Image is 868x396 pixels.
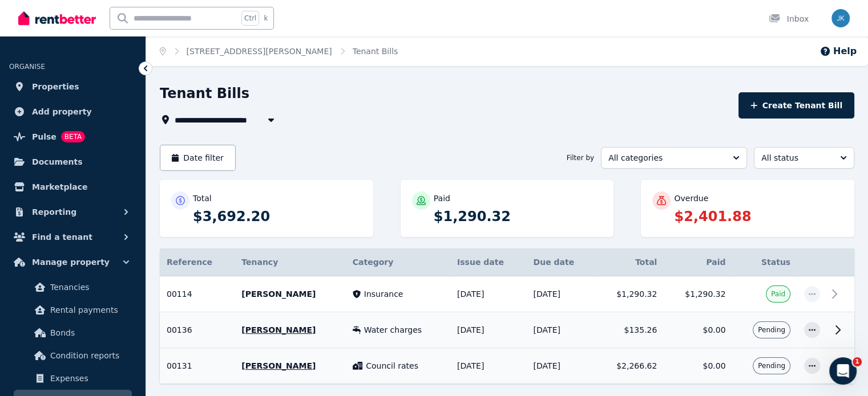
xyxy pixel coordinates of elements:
[527,276,596,312] td: [DATE]
[32,205,76,219] span: Reporting
[664,248,732,276] th: Paid
[187,47,332,56] a: [STREET_ADDRESS][PERSON_NAME]
[167,289,192,299] span: 00114
[193,193,212,204] p: Total
[732,248,797,276] th: Status
[264,14,268,23] span: k
[167,325,192,334] span: 00136
[9,175,136,198] a: Marketplace
[527,248,596,276] th: Due date
[346,248,450,276] th: Category
[14,367,132,390] a: Expenses
[595,312,664,348] td: $135.26
[241,324,338,336] p: [PERSON_NAME]
[50,371,127,385] span: Expenses
[595,348,664,384] td: $2,266.62
[193,207,362,226] p: $3,692.20
[664,276,732,312] td: $1,290.32
[601,147,747,169] button: All categories
[758,325,785,334] span: Pending
[32,130,56,144] span: Pulse
[32,80,79,93] span: Properties
[527,312,596,348] td: [DATE]
[738,92,854,119] button: Create Tenant Bill
[9,100,136,123] a: Add property
[32,180,87,194] span: Marketplace
[235,248,345,276] th: Tenancy
[167,361,192,370] span: 00131
[527,348,596,384] td: [DATE]
[50,349,127,362] span: Condition reports
[32,255,110,269] span: Manage property
[14,299,132,321] a: Rental payments
[14,321,132,344] a: Bonds
[14,276,132,299] a: Tenancies
[241,360,338,371] p: [PERSON_NAME]
[829,357,857,385] iframe: Intercom live chat
[9,75,136,98] a: Properties
[160,145,236,171] button: Date filter
[14,344,132,367] a: Condition reports
[32,230,92,244] span: Find a tenant
[771,289,785,299] span: Paid
[450,348,527,384] td: [DATE]
[450,248,527,276] th: Issue date
[9,251,136,273] button: Manage property
[364,324,422,336] span: Water charges
[9,150,136,173] a: Documents
[167,258,212,267] span: Reference
[664,312,732,348] td: $0.00
[595,276,664,312] td: $1,290.32
[754,147,854,169] button: All status
[819,44,857,58] button: Help
[18,10,96,27] img: RentBetter
[9,226,136,248] button: Find a tenant
[366,360,418,371] span: Council rates
[9,125,136,148] a: PulseBETA
[146,36,411,66] nav: Breadcrumb
[434,193,450,204] p: Paid
[61,131,85,142] span: BETA
[32,105,92,119] span: Add property
[353,47,398,56] a: Tenant Bills
[50,280,127,294] span: Tenancies
[50,326,127,340] span: Bonds
[9,201,136,223] button: Reporting
[831,9,850,27] img: Joseph Khalife
[241,288,338,300] p: [PERSON_NAME]
[595,248,664,276] th: Total
[608,152,724,164] span: All categories
[450,276,527,312] td: [DATE]
[50,303,127,317] span: Rental payments
[769,13,809,25] div: Inbox
[364,288,403,300] span: Insurance
[758,361,785,370] span: Pending
[450,312,527,348] td: [DATE]
[567,153,594,162] span: Filter by
[674,207,843,226] p: $2,401.88
[674,193,708,204] p: Overdue
[853,357,862,366] span: 1
[160,84,249,103] h1: Tenant Bills
[9,63,45,71] span: ORGANISE
[761,152,831,164] span: All status
[434,207,603,226] p: $1,290.32
[664,348,732,384] td: $0.00
[241,11,259,26] span: Ctrl
[32,155,83,169] span: Documents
